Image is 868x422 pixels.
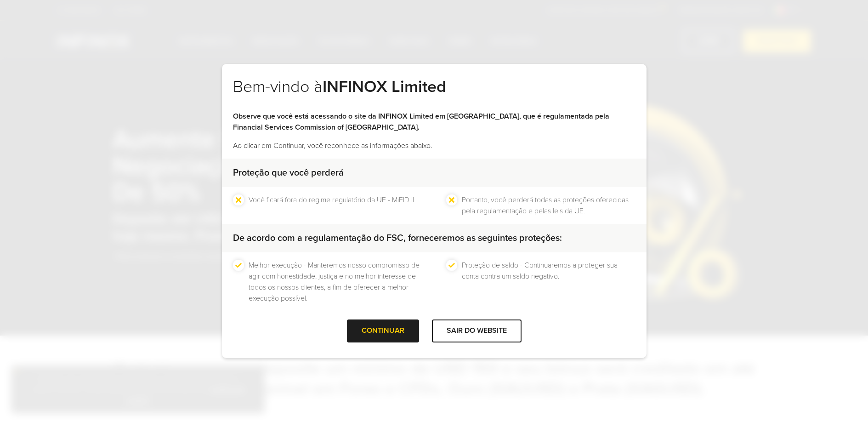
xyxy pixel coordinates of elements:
div: CONTINUAR [347,319,419,342]
li: Proteção de saldo - Continuaremos a proteger sua conta contra um saldo negativo. [462,260,635,304]
p: Ao clicar em Continuar, você reconhece as informações abaixo. [233,140,635,151]
h2: Bem-vindo à [233,77,635,111]
strong: INFINOX Limited [323,77,446,97]
strong: Proteção que você perderá [233,167,344,178]
strong: Observe que você está acessando o site da INFINOX Limited em [GEOGRAPHIC_DATA], que é regulamenta... [233,112,609,132]
li: Portanto, você perderá todas as proteções oferecidas pela regulamentação e pelas leis da UE. [462,194,635,217]
strong: De acordo com a regulamentação do FSC, forneceremos as seguintes proteções: [233,233,562,244]
div: SAIR DO WEBSITE [432,319,522,342]
li: Melhor execução - Manteremos nosso compromisso de agir com honestidade, justiça e no melhor inter... [249,260,422,304]
li: Você ficará fora do regime regulatório da UE - MiFID II. [249,194,415,217]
